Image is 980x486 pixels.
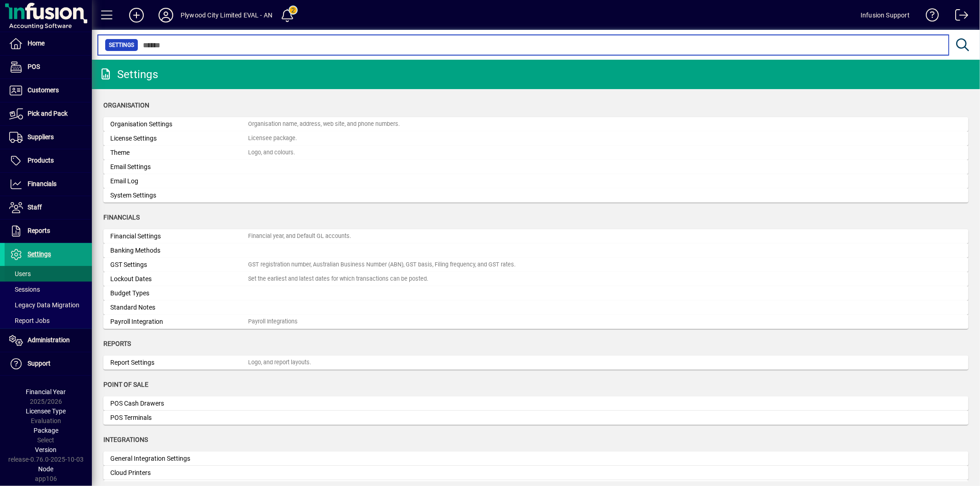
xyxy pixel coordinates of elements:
[103,131,969,146] a: License SettingsLicensee package.
[109,40,134,50] span: Settings
[151,7,181,23] button: Profile
[181,8,272,23] div: Plywood City Limited EVAL - AN
[948,2,969,32] a: Logout
[248,120,400,129] div: Organisation name, address, web site, and phone numbers.
[919,2,939,32] a: Knowledge Base
[34,427,58,434] span: Package
[110,303,248,312] div: Standard Notes
[28,63,40,70] span: POS
[35,446,57,453] span: Version
[110,191,248,200] div: System Settings
[5,297,92,313] a: Legacy Data Migration
[110,148,248,158] div: Theme
[28,133,54,141] span: Suppliers
[110,317,248,327] div: Payroll Integration
[5,126,92,149] a: Suppliers
[110,260,248,270] div: GST Settings
[110,232,248,241] div: Financial Settings
[110,162,248,172] div: Email Settings
[110,119,248,129] div: Organisation Settings
[5,329,92,352] a: Administration
[110,468,248,478] div: Cloud Printers
[28,110,68,117] span: Pick and Pack
[110,134,248,143] div: License Settings
[9,317,50,324] span: Report Jobs
[103,466,969,480] a: Cloud Printers
[5,313,92,328] a: Report Jobs
[248,134,297,143] div: Licensee package.
[28,250,51,258] span: Settings
[5,149,92,172] a: Products
[110,358,248,367] div: Report Settings
[103,174,969,188] a: Email Log
[248,358,311,367] div: Logo, and report layouts.
[248,260,515,269] div: GST registration number, Australian Business Number (ABN), GST basis, Filing frequency, and GST r...
[5,56,92,79] a: POS
[5,79,92,102] a: Customers
[248,275,428,283] div: Set the earliest and latest dates for which transactions can be posted.
[103,117,969,131] a: Organisation SettingsOrganisation name, address, web site, and phone numbers.
[5,266,92,282] a: Users
[103,214,140,221] span: Financials
[103,160,969,174] a: Email Settings
[28,180,57,187] span: Financials
[26,407,66,415] span: Licensee Type
[248,317,298,326] div: Payroll Integrations
[28,360,51,367] span: Support
[28,203,42,211] span: Staff
[5,32,92,55] a: Home
[28,86,59,94] span: Customers
[28,40,45,47] span: Home
[103,229,969,243] a: Financial SettingsFinancial year, and Default GL accounts.
[5,220,92,243] a: Reports
[28,336,70,344] span: Administration
[5,173,92,196] a: Financials
[5,282,92,297] a: Sessions
[110,176,248,186] div: Email Log
[26,388,66,396] span: Financial Year
[28,227,50,234] span: Reports
[122,7,151,23] button: Add
[103,188,969,203] a: System Settings
[103,258,969,272] a: GST SettingsGST registration number, Australian Business Number (ABN), GST basis, Filing frequenc...
[5,196,92,219] a: Staff
[861,8,910,23] div: Infusion Support
[103,286,969,300] a: Budget Types
[103,340,131,347] span: Reports
[39,465,54,473] span: Node
[9,270,31,277] span: Users
[110,454,248,463] div: General Integration Settings
[103,243,969,258] a: Banking Methods
[110,399,248,408] div: POS Cash Drawers
[103,272,969,286] a: Lockout DatesSet the earliest and latest dates for which transactions can be posted.
[5,352,92,375] a: Support
[103,436,148,443] span: Integrations
[103,396,969,411] a: POS Cash Drawers
[9,301,79,309] span: Legacy Data Migration
[103,381,148,388] span: Point of Sale
[103,300,969,315] a: Standard Notes
[103,146,969,160] a: ThemeLogo, and colours.
[110,274,248,284] div: Lockout Dates
[110,288,248,298] div: Budget Types
[248,148,295,157] div: Logo, and colours.
[110,413,248,423] div: POS Terminals
[99,67,158,82] div: Settings
[248,232,351,241] div: Financial year, and Default GL accounts.
[103,315,969,329] a: Payroll IntegrationPayroll Integrations
[110,246,248,255] div: Banking Methods
[9,286,40,293] span: Sessions
[103,356,969,370] a: Report SettingsLogo, and report layouts.
[28,157,54,164] span: Products
[103,452,969,466] a: General Integration Settings
[103,411,969,425] a: POS Terminals
[103,102,149,109] span: Organisation
[5,102,92,125] a: Pick and Pack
